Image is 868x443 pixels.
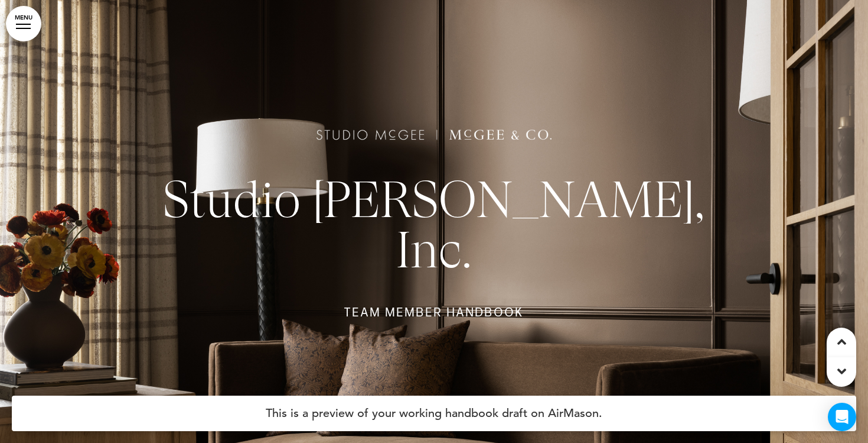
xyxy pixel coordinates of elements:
[344,305,524,319] span: TEAM MEMBER Handbook
[163,173,706,279] span: Studio [PERSON_NAME], Inc.
[316,130,552,140] img: 1684325117258.png
[6,6,41,41] a: MENU
[12,396,856,431] h4: This is a preview of your working handbook draft on AirMason.
[828,403,856,431] div: Open Intercom Messenger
